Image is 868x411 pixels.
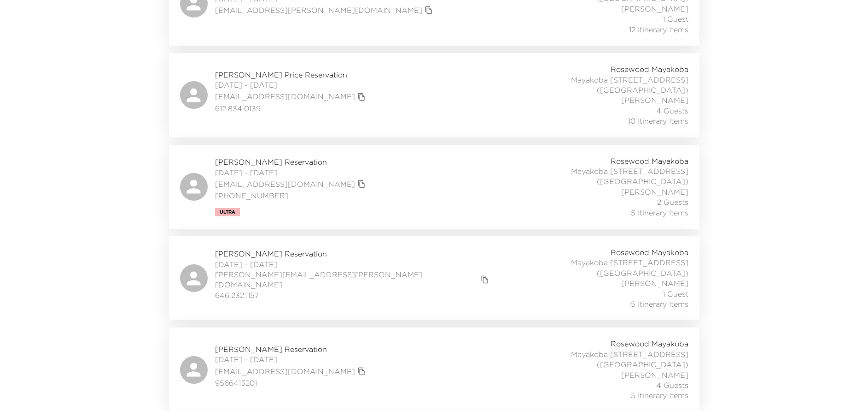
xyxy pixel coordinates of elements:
[656,106,688,116] span: 4 Guests
[355,178,368,191] button: copy primary member email
[215,191,368,201] span: [PHONE_NUMBER]
[422,4,435,17] button: copy primary member email
[215,179,355,189] a: [EMAIL_ADDRESS][DOMAIN_NAME]
[215,354,368,364] span: [DATE] - [DATE]
[629,24,688,35] span: 12 Itinerary Items
[631,208,688,218] span: 5 Itinerary Items
[621,95,688,105] span: [PERSON_NAME]
[355,365,368,378] button: copy primary member email
[215,366,355,376] a: [EMAIL_ADDRESS][DOMAIN_NAME]
[611,339,688,349] span: Rosewood Mayakoba
[220,209,235,215] span: Ultra
[215,269,479,290] a: [PERSON_NAME][EMAIL_ADDRESS][PERSON_NAME][DOMAIN_NAME]
[491,257,688,278] span: Mayakoba [STREET_ADDRESS] ([GEOGRAPHIC_DATA])
[215,378,368,388] span: 9566413201
[621,370,688,380] span: [PERSON_NAME]
[215,290,492,300] span: 646.232.1157
[628,116,688,126] span: 10 Itinerary Items
[215,167,368,178] span: [DATE] - [DATE]
[215,103,368,113] span: 612.834.0139
[631,390,688,400] span: 5 Itinerary Items
[663,14,688,24] span: 1 Guest
[169,236,699,320] a: [PERSON_NAME] Reservation[DATE] - [DATE][PERSON_NAME][EMAIL_ADDRESS][PERSON_NAME][DOMAIN_NAME]cop...
[611,247,688,257] span: Rosewood Mayakoba
[215,91,355,101] a: [EMAIL_ADDRESS][DOMAIN_NAME]
[621,4,688,14] span: [PERSON_NAME]
[485,75,688,95] span: Mayakoba [STREET_ADDRESS] ([GEOGRAPHIC_DATA])
[663,289,688,299] span: 1 Guest
[215,80,368,90] span: [DATE] - [DATE]
[611,64,688,74] span: Rosewood Mayakoba
[611,156,688,166] span: Rosewood Mayakoba
[215,5,422,15] a: [EMAIL_ADDRESS][PERSON_NAME][DOMAIN_NAME]
[169,145,699,229] a: [PERSON_NAME] Reservation[DATE] - [DATE][EMAIL_ADDRESS][DOMAIN_NAME]copy primary member email[PHO...
[478,273,491,286] button: copy primary member email
[215,249,492,259] span: [PERSON_NAME] Reservation
[169,53,699,137] a: [PERSON_NAME] Price Reservation[DATE] - [DATE][EMAIL_ADDRESS][DOMAIN_NAME]copy primary member ema...
[485,349,688,370] span: Mayakoba [STREET_ADDRESS] ([GEOGRAPHIC_DATA])
[629,299,688,309] span: 15 Itinerary Items
[215,157,368,167] span: [PERSON_NAME] Reservation
[657,197,688,207] span: 2 Guests
[355,90,368,103] button: copy primary member email
[621,278,688,288] span: [PERSON_NAME]
[656,380,688,390] span: 4 Guests
[215,259,492,269] span: [DATE] - [DATE]
[485,166,688,187] span: Mayakoba [STREET_ADDRESS] ([GEOGRAPHIC_DATA])
[215,344,368,354] span: [PERSON_NAME] Reservation
[215,70,368,80] span: [PERSON_NAME] Price Reservation
[621,187,688,197] span: [PERSON_NAME]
